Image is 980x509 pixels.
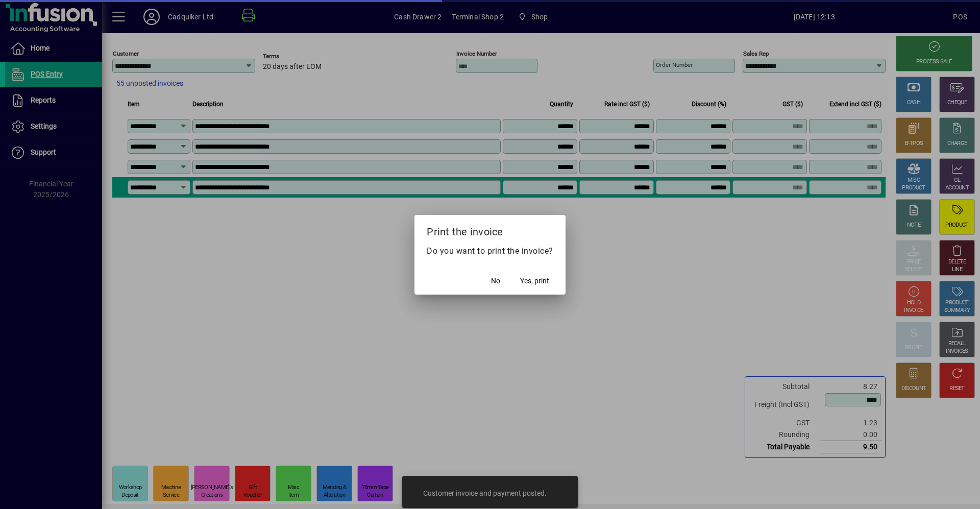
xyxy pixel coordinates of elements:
[427,245,553,257] p: Do you want to print the invoice?
[491,276,500,286] span: No
[479,272,512,290] button: No
[414,215,566,245] h2: Print the invoice
[520,276,549,286] span: Yes, print
[516,272,553,290] button: Yes, print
